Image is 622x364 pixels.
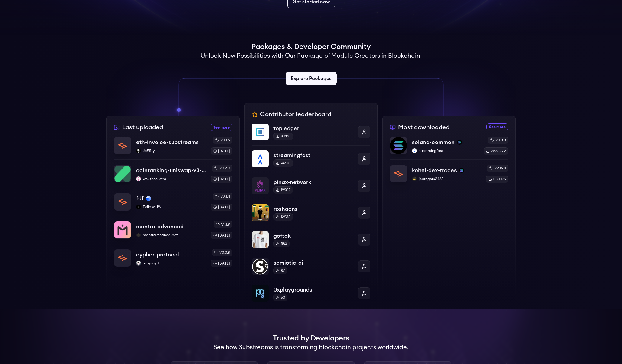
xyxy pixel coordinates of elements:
div: [DATE] [211,232,232,239]
h1: Packages & Developer Community [251,42,371,52]
img: semiotic-ai [252,258,269,275]
p: wouthoekstra [136,176,206,181]
div: 2633222 [484,147,508,155]
div: v0.3.3 [488,137,508,144]
div: 583 [273,240,290,247]
img: cypher-protocol [114,250,131,266]
a: fdffdfbaseEclipseHWEclipseHWv0.1.4[DATE] [114,188,232,216]
div: 74673 [273,159,293,167]
p: JoE11-y [136,148,206,153]
img: mantra-finance-bot [136,233,141,237]
div: 1130075 [486,176,508,183]
img: rixhy-cyd [136,261,141,266]
p: jobrogers2422 [412,176,481,181]
a: topledgertopledger80321 [252,124,370,145]
div: v0.1.4 [213,193,232,200]
img: solana-common [390,137,407,154]
div: [DATE] [211,176,232,183]
div: v0.2.0 [212,165,232,172]
a: eth-invoice-substreamseth-invoice-substreamsJoE11-yJoE11-yv0.1.6[DATE] [114,137,232,159]
a: coinranking-uniswap-v3-forkscoinranking-uniswap-v3-forkswouthoekstrawouthoekstrav0.2.0[DATE] [114,159,232,188]
img: streamingfast [252,150,269,167]
a: cypher-protocolcypher-protocolrixhy-cydrixhy-cydv0.0.8[DATE] [114,244,232,267]
div: 12938 [273,213,293,221]
img: topledger [252,124,269,140]
img: base [146,196,151,201]
img: pinax-network [252,177,269,194]
a: kohei-dex-tradeskohei-dex-tradessolanajobrogers2422jobrogers2422v2.19.41130075 [390,159,508,183]
img: JoE11-y [136,148,141,153]
a: streamingfaststreamingfast74673 [252,145,370,172]
h1: Trusted by Developers [273,333,349,343]
p: goftok [273,232,353,240]
p: roshaans [273,205,353,213]
div: 60 [273,294,287,301]
p: eth-invoice-substreams [136,138,199,147]
div: 80321 [273,133,293,140]
div: v0.1.6 [213,137,232,144]
h2: Unlock New Possibilities with Our Package of Module Creators in Blockchain. [201,52,422,60]
div: [DATE] [211,260,232,267]
a: pinax-networkpinax-network19902 [252,172,370,199]
h2: See how Substreams is transforming blockchain projects worldwide. [214,343,408,352]
img: kohei-dex-trades [390,165,407,182]
img: solana [459,168,464,173]
img: goftok [252,231,269,248]
div: [DATE] [211,204,232,211]
div: [DATE] [211,147,232,155]
p: 0xplaygrounds [273,285,353,294]
p: semiotic-ai [273,259,353,267]
p: solana-common [412,138,455,147]
img: eth-invoice-substreams [114,137,131,154]
img: mantra-advanced [114,221,131,238]
img: wouthoekstra [136,176,141,181]
div: v1.1.9 [214,221,232,228]
img: solana [457,140,462,145]
p: rixhy-cyd [136,261,206,266]
p: EclipseHW [136,205,206,209]
p: mantra-finance-bot [136,233,206,237]
div: v2.19.4 [487,165,508,172]
img: jobrogers2422 [412,176,417,181]
img: roshaans [252,204,269,221]
p: cypher-protocol [136,250,179,259]
a: semiotic-aisemiotic-ai87 [252,253,370,280]
img: streamingfast [412,148,417,153]
a: 0xplaygrounds0xplaygrounds60 [252,280,370,302]
p: kohei-dex-trades [412,166,457,175]
p: fdf [136,194,144,203]
p: mantra-advanced [136,222,184,231]
a: goftokgoftok583 [252,226,370,253]
p: streamingfast [273,151,353,159]
p: pinax-network [273,178,353,186]
a: See more recently uploaded packages [211,124,232,131]
div: 19902 [273,186,293,194]
a: roshaansroshaans12938 [252,199,370,226]
a: Explore Packages [286,72,337,85]
img: fdf [114,193,131,210]
div: v0.0.8 [212,249,232,256]
img: coinranking-uniswap-v3-forks [114,165,131,182]
div: 87 [273,267,287,274]
a: See more most downloaded packages [486,123,508,130]
img: 0xplaygrounds [252,285,269,302]
p: coinranking-uniswap-v3-forks [136,166,206,175]
p: topledger [273,124,353,133]
a: mantra-advancedmantra-advancedmantra-finance-botmantra-finance-botv1.1.9[DATE] [114,216,232,244]
a: solana-commonsolana-commonsolanastreamingfaststreamingfastv0.3.32633222 [390,137,508,159]
p: streamingfast [412,148,479,153]
img: EclipseHW [136,205,141,209]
